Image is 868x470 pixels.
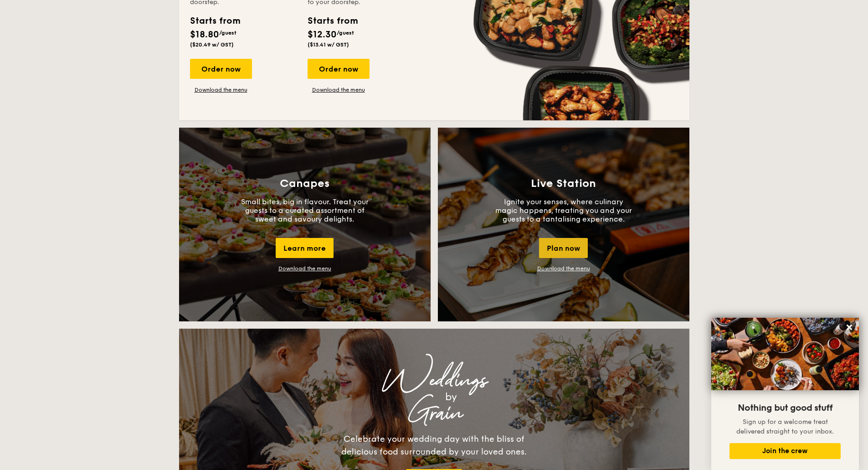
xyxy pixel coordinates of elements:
[537,265,590,272] a: Download the menu
[531,177,596,190] h3: Live Station
[190,29,219,40] span: $18.80
[308,59,370,79] div: Order now
[190,14,240,28] div: Starts from
[278,265,331,272] a: Download the menu
[259,372,609,389] div: Weddings
[236,197,373,223] p: Small bites, big in flavour. Treat your guests to a curated assortment of sweet and savoury delig...
[308,86,370,93] a: Download the menu
[219,30,236,36] span: /guest
[539,238,588,258] div: Plan now
[259,405,609,422] div: Grain
[738,403,832,413] span: Nothing but good stuff
[308,29,337,40] span: $12.30
[190,59,252,79] div: Order now
[190,41,234,48] span: ($20.49 w/ GST)
[711,318,859,390] img: DSC07876-Edit02-Large.jpeg
[842,320,857,335] button: Close
[308,41,349,48] span: ($13.41 w/ GST)
[293,389,609,405] div: by
[337,30,354,36] span: /guest
[729,443,841,459] button: Join the crew
[190,86,252,93] a: Download the menu
[736,418,834,435] span: Sign up for a welcome treat delivered straight to your inbox.
[332,433,537,458] div: Celebrate your wedding day with the bliss of delicious food surrounded by your loved ones.
[495,197,632,223] p: Ignite your senses, where culinary magic happens, treating you and your guests to a tantalising e...
[276,238,334,258] div: Learn more
[280,177,329,190] h3: Canapes
[308,14,357,28] div: Starts from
